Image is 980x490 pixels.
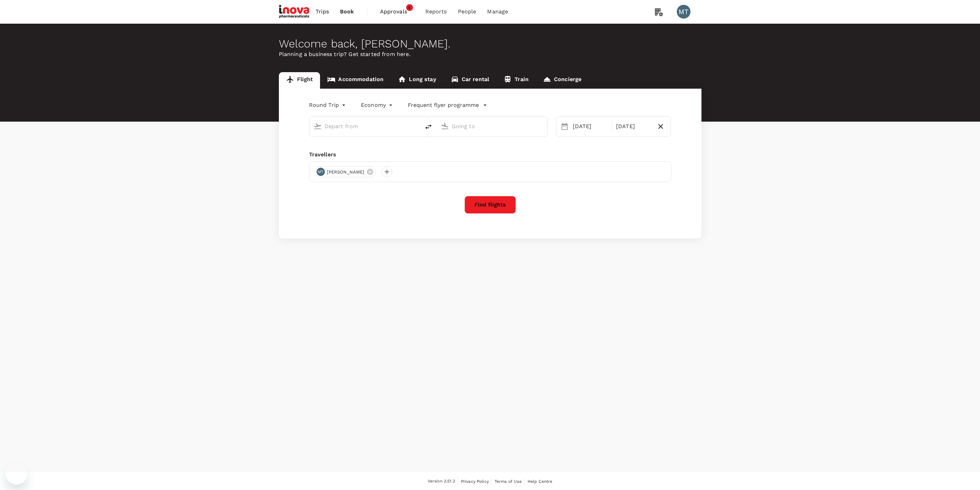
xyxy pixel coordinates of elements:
[458,8,476,16] span: People
[528,479,553,484] span: Help Centre
[415,125,417,127] button: Open
[316,8,329,16] span: Trips
[5,463,27,485] iframe: Button to launch messaging window
[406,4,413,11] span: 5
[461,478,489,485] a: Privacy Policy
[361,100,394,111] div: Economy
[613,120,653,133] div: [DATE]
[543,125,544,127] button: Open
[279,50,701,58] p: Planning a business trip? Get started from here.
[279,72,320,89] a: Flight
[340,8,354,16] span: Book
[528,478,553,485] a: Help Centre
[279,4,310,19] img: iNova Pharmaceuticals
[315,166,376,177] div: MT[PERSON_NAME]
[425,8,447,16] span: Reports
[464,196,516,214] button: Find flights
[320,72,391,89] a: Accommodation
[570,120,610,133] div: [DATE]
[309,100,347,111] div: Round Trip
[677,5,690,19] div: MT
[420,119,437,135] button: delete
[495,478,522,485] a: Terms of Use
[536,72,589,89] a: Concierge
[487,8,508,16] span: Manage
[317,168,325,176] div: MT
[408,101,487,109] button: Frequent flyer programme
[380,8,414,16] span: Approvals
[461,479,489,484] span: Privacy Policy
[309,151,671,159] div: Travellers
[444,72,497,89] a: Car rental
[408,101,479,109] p: Frequent flyer programme
[391,72,443,89] a: Long stay
[452,121,533,132] input: Going to
[324,121,406,132] input: Depart from
[496,72,536,89] a: Train
[323,169,369,176] span: [PERSON_NAME]
[279,37,701,50] div: Welcome back , [PERSON_NAME] .
[428,478,455,485] span: Version 3.51.2
[495,479,522,484] span: Terms of Use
